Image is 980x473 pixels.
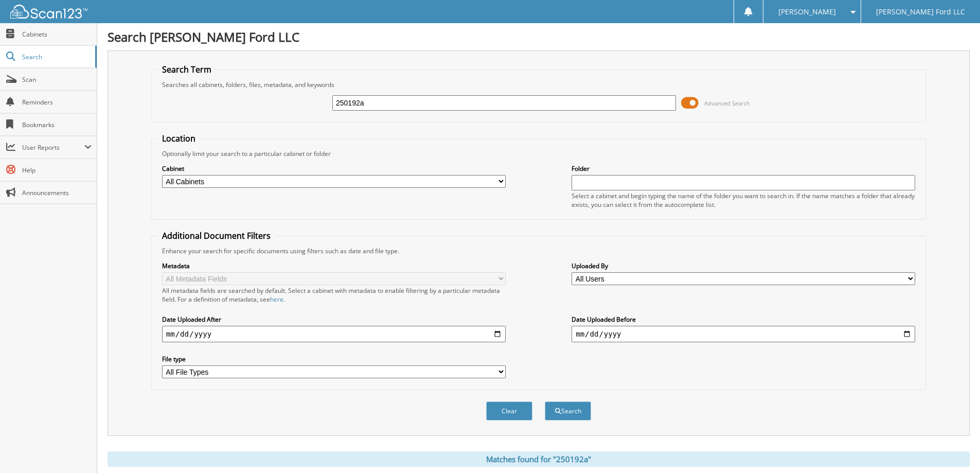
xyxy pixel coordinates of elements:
[22,166,92,174] span: Help
[22,143,84,152] span: User Reports
[572,191,915,209] div: Select a cabinet and begin typing the name of the folder you want to search in. If the name match...
[704,99,750,107] span: Advanced Search
[162,261,506,270] label: Metadata
[162,315,506,324] label: Date Uploaded After
[162,355,506,363] label: File type
[108,28,970,45] h1: Search [PERSON_NAME] Ford LLC
[157,230,276,241] legend: Additional Document Filters
[545,401,591,421] button: Search
[22,188,92,197] span: Announcements
[22,52,90,61] span: Search
[22,75,92,84] span: Scan
[572,164,915,173] label: Folder
[108,451,970,467] div: Matches found for "250192a"
[270,295,283,304] a: here
[157,247,920,255] div: Enhance your search for specific documents using filters such as date and file type.
[157,64,217,75] legend: Search Term
[22,120,92,129] span: Bookmarks
[162,286,506,304] div: All metadata fields are searched by default. Select a cabinet with metadata to enable filtering b...
[22,30,92,39] span: Cabinets
[157,149,920,158] div: Optionally limit your search to a particular cabinet or folder
[157,80,920,89] div: Searches all cabinets, folders, files, metadata, and keywords
[486,401,532,421] button: Clear
[157,133,201,144] legend: Location
[22,98,92,107] span: Reminders
[572,326,915,342] input: end
[876,9,965,15] span: [PERSON_NAME] Ford LLC
[778,9,836,15] span: [PERSON_NAME]
[162,326,506,342] input: start
[572,315,915,324] label: Date Uploaded Before
[162,164,506,173] label: Cabinet
[10,5,87,19] img: scan123-logo-white.svg
[572,261,915,270] label: Uploaded By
